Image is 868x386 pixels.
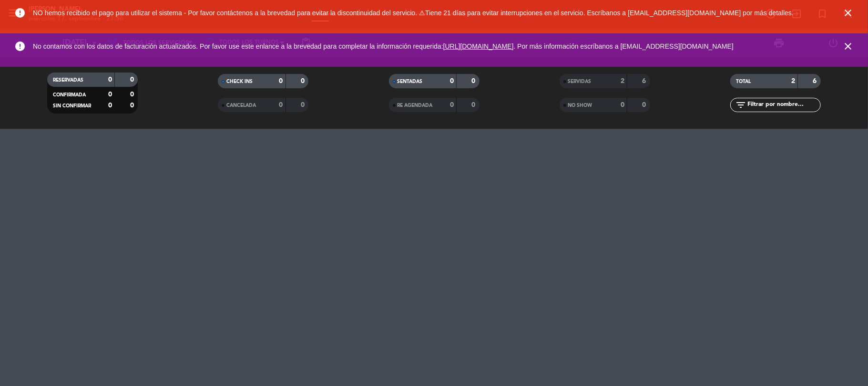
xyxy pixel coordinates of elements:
[514,42,734,50] a: . Por más información escríbanos a [EMAIL_ADDRESS][DOMAIN_NAME]
[108,91,112,98] strong: 0
[279,78,283,84] strong: 0
[842,7,854,19] i: close
[226,103,256,108] span: CANCELADA
[791,78,795,84] strong: 2
[33,9,794,17] span: NO hemos recibido el pago para utilizar el sistema - Por favor contáctenos a la brevedad para evi...
[621,78,624,84] strong: 2
[108,102,112,109] strong: 0
[450,78,454,84] strong: 0
[642,78,648,84] strong: 6
[842,41,854,52] i: close
[813,78,818,84] strong: 6
[398,103,433,108] span: RE AGENDADA
[301,78,306,84] strong: 0
[736,79,751,84] span: TOTAL
[443,42,514,50] a: [URL][DOMAIN_NAME]
[130,76,136,83] strong: 0
[14,7,26,19] i: error
[398,79,423,84] span: SENTADAS
[130,102,136,109] strong: 0
[642,102,648,108] strong: 0
[130,91,136,98] strong: 0
[568,79,592,84] span: SERVIDAS
[279,102,283,108] strong: 0
[735,99,746,111] i: filter_list
[471,78,477,84] strong: 0
[746,100,820,110] input: Filtrar por nombre...
[108,76,112,83] strong: 0
[471,102,477,108] strong: 0
[450,102,454,108] strong: 0
[53,93,86,97] span: CONFIRMADA
[568,103,592,108] span: NO SHOW
[301,102,306,108] strong: 0
[621,102,624,108] strong: 0
[14,41,26,52] i: error
[53,78,83,83] span: RESERVADAS
[33,42,734,50] span: No contamos con los datos de facturación actualizados. Por favor use este enlance a la brevedad p...
[53,104,91,108] span: SIN CONFIRMAR
[226,79,253,84] span: CHECK INS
